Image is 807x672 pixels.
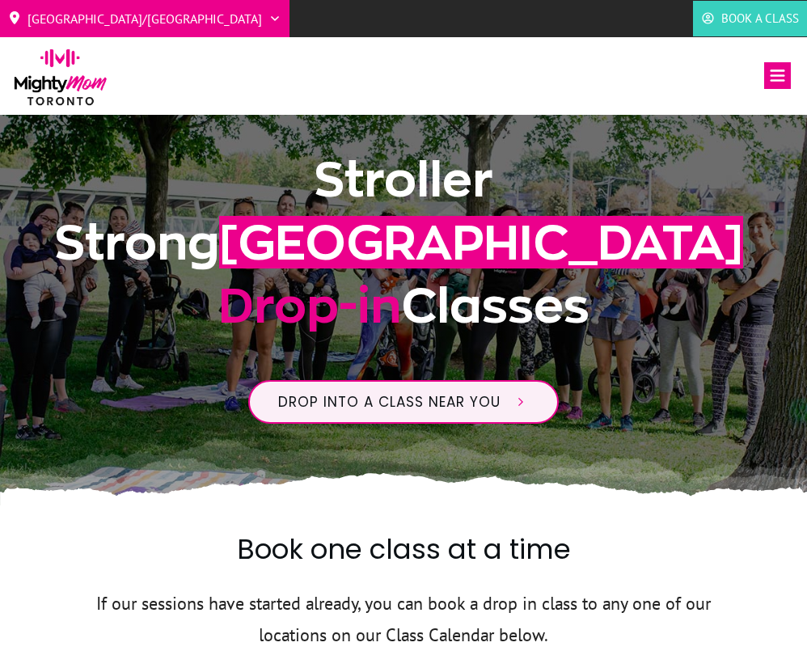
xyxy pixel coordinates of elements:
[96,592,711,646] span: If our sessions have started already, you can book a drop in class to any one of our locations on...
[8,49,113,114] img: mightymom-logo-toronto
[218,279,401,332] span: Drop-in
[17,530,790,587] h2: Book one class at a time
[27,6,262,32] span: [GEOGRAPHIC_DATA]/[GEOGRAPHIC_DATA]
[33,148,774,355] h1: Stroller Strong Classes
[219,216,743,268] span: [GEOGRAPHIC_DATA]
[721,6,799,31] span: Book a Class
[278,392,501,412] span: Drop into a class near you
[8,6,281,32] a: [GEOGRAPHIC_DATA]/[GEOGRAPHIC_DATA]
[248,380,559,424] a: Drop into a class near you
[701,6,799,31] a: Book a Class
